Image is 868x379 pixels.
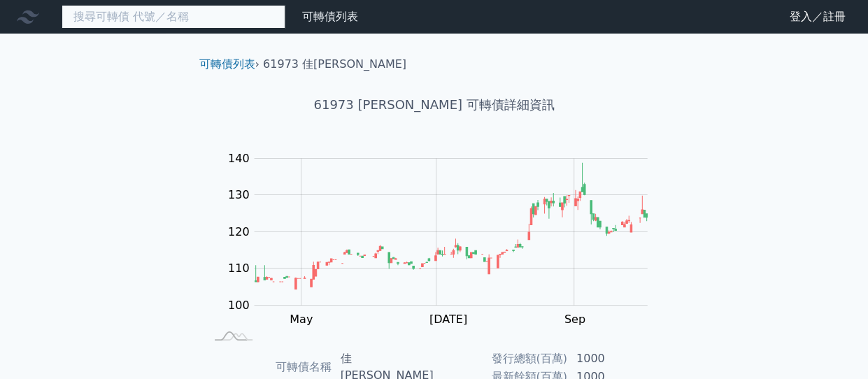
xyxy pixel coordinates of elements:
tspan: 100 [228,299,250,312]
tspan: 120 [228,225,250,238]
g: Chart [220,152,668,326]
li: › [199,56,259,73]
td: 發行總額(百萬) [434,350,568,368]
tspan: 130 [228,188,250,201]
tspan: May [290,313,313,326]
h1: 61973 [PERSON_NAME] 可轉債詳細資訊 [188,95,681,115]
tspan: 110 [228,262,250,275]
tspan: 140 [228,152,250,165]
tspan: Sep [564,313,585,326]
a: 可轉債列表 [302,10,358,23]
a: 登入／註冊 [778,6,857,28]
a: 可轉債列表 [199,57,255,71]
li: 61973 佳[PERSON_NAME] [263,56,406,73]
input: 搜尋可轉債 代號／名稱 [62,5,285,29]
td: 1000 [568,350,664,368]
tspan: [DATE] [429,313,467,326]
